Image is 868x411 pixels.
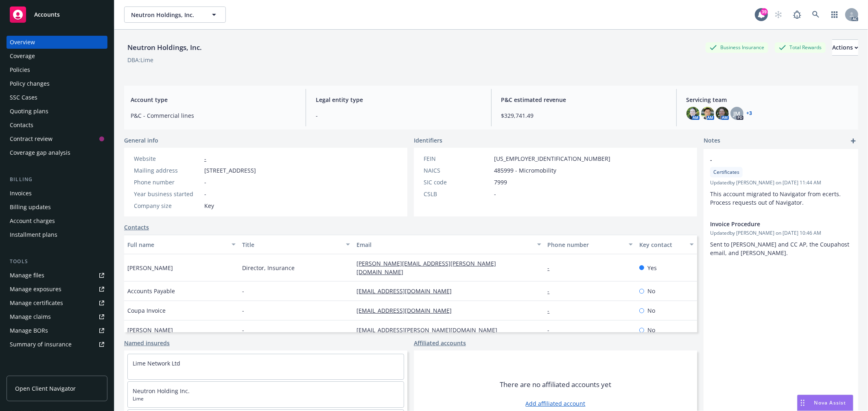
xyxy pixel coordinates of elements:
[7,228,107,241] a: Installment plans
[710,179,852,186] span: Updated by [PERSON_NAME] on [DATE] 11:44 AM
[7,187,107,200] a: Invoices
[548,307,556,314] a: -
[124,339,170,347] a: Named insureds
[356,287,458,295] a: [EMAIL_ADDRESS][DOMAIN_NAME]
[424,154,491,163] div: FEIN
[424,178,491,186] div: SIC code
[10,228,57,241] div: Installment plans
[356,307,458,314] a: [EMAIL_ADDRESS][DOMAIN_NAME]
[316,95,481,104] span: Legal entity type
[832,40,858,55] div: Actions
[15,384,76,393] span: Open Client Navigator
[10,269,44,282] div: Manage files
[548,240,624,249] div: Phone number
[7,296,107,309] a: Manage certificates
[242,240,341,249] div: Title
[7,3,107,26] a: Accounts
[353,235,544,254] button: Email
[239,235,354,254] button: Title
[7,269,107,282] a: Manage files
[10,187,32,200] div: Invoices
[832,39,858,56] button: Actions
[7,91,107,104] a: SSC Cases
[127,326,173,334] span: [PERSON_NAME]
[10,105,48,118] div: Quoting plans
[500,380,611,389] span: There are no affiliated accounts yet
[814,399,846,406] span: Nova Assist
[548,264,556,272] a: -
[10,132,52,145] div: Contract review
[242,287,244,295] span: -
[7,132,107,145] a: Contract review
[242,326,244,334] span: -
[134,154,201,163] div: Website
[761,8,768,15] div: 39
[7,50,107,63] a: Coverage
[494,190,496,198] span: -
[501,111,667,120] span: $329,741.49
[526,399,586,408] a: Add affiliated account
[127,287,175,295] span: Accounts Payable
[424,166,491,175] div: NAICS
[704,213,858,264] div: Invoice ProcedureUpdatedby [PERSON_NAME] on [DATE] 10:46 AMSent to [PERSON_NAME] and CC AP, the C...
[10,36,35,49] div: Overview
[733,109,740,118] span: JM
[687,95,852,104] span: Servicing team
[127,240,227,249] div: Full name
[647,326,655,334] span: No
[7,119,107,132] a: Contacts
[647,287,655,295] span: No
[10,214,55,227] div: Account charges
[494,166,556,175] span: 485999 - Micromobility
[710,229,852,237] span: Updated by [PERSON_NAME] on [DATE] 10:46 AM
[548,326,556,334] a: -
[775,42,826,52] div: Total Rewards
[124,223,149,231] a: Contacts
[10,50,35,63] div: Coverage
[10,146,70,159] div: Coverage gap analysis
[131,11,201,19] span: Neutron Holdings, Inc.
[242,264,295,272] span: Director, Insurance
[710,156,831,164] span: -
[7,367,107,375] div: Analytics hub
[134,190,201,198] div: Year business started
[7,201,107,214] a: Billing updates
[7,63,107,76] a: Policies
[826,6,843,23] a: Switch app
[124,6,226,23] button: Neutron Holdings, Inc.
[414,339,466,347] a: Affiliated accounts
[647,306,655,315] span: No
[704,149,858,213] div: -CertificatesUpdatedby [PERSON_NAME] on [DATE] 11:44 AMThis account migrated to Navigator from ec...
[133,359,180,367] a: Lime Network Ltd
[7,146,107,159] a: Coverage gap analysis
[10,91,37,104] div: SSC Cases
[10,324,48,337] div: Manage BORs
[316,111,481,120] span: -
[124,136,158,145] span: General info
[204,190,206,198] span: -
[10,296,63,309] div: Manage certificates
[204,166,256,175] span: [STREET_ADDRESS]
[131,111,296,120] span: P&C - Commercial lines
[710,220,831,228] span: Invoice Procedure
[133,387,190,395] a: Neutron Holding Inc.
[7,310,107,323] a: Manage claims
[127,264,173,272] span: [PERSON_NAME]
[356,326,504,334] a: [EMAIL_ADDRESS][PERSON_NAME][DOMAIN_NAME]
[704,136,720,146] span: Notes
[10,77,50,90] div: Policy changes
[706,42,768,52] div: Business Insurance
[716,107,729,120] img: photo
[124,235,239,254] button: Full name
[687,107,700,120] img: photo
[134,178,201,186] div: Phone number
[848,136,858,146] a: add
[10,201,51,214] div: Billing updates
[798,395,808,411] div: Drag to move
[710,240,851,257] span: Sent to [PERSON_NAME] and CC AP, the Coupahost email, and [PERSON_NAME].
[494,154,610,163] span: [US_EMPLOYER_IDENTIFICATION_NUMBER]
[7,257,107,266] div: Tools
[34,11,60,18] span: Accounts
[204,201,214,210] span: Key
[10,63,30,76] div: Policies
